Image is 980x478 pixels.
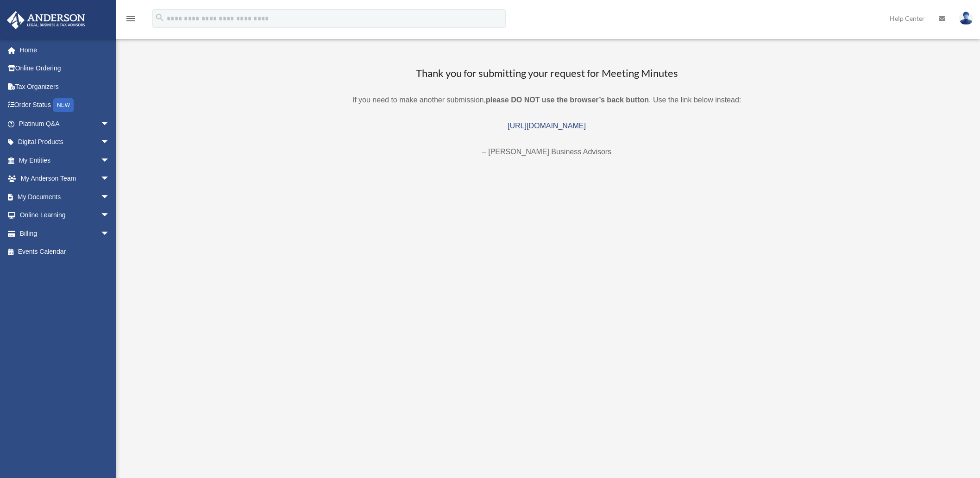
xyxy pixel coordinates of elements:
[6,133,124,151] a: Digital Productsarrow_drop_down
[6,114,124,133] a: Platinum Q&Aarrow_drop_down
[6,96,124,115] a: Order StatusNEW
[201,145,893,158] p: – [PERSON_NAME] Business Advisors
[125,13,136,24] i: menu
[6,243,124,261] a: Events Calendar
[6,206,124,225] a: Online Learningarrow_drop_down
[6,170,124,188] a: My Anderson Teamarrow_drop_down
[201,66,893,81] h3: Thank you for submitting your request for Meeting Minutes
[486,96,649,104] b: please DO NOT use the browser’s back button
[6,188,124,206] a: My Documentsarrow_drop_down
[959,12,973,25] img: User Pic
[101,114,119,133] span: arrow_drop_down
[101,224,119,243] span: arrow_drop_down
[6,77,124,96] a: Tax Organizers
[101,133,119,152] span: arrow_drop_down
[6,151,124,170] a: My Entitiesarrow_drop_down
[101,188,119,207] span: arrow_drop_down
[201,94,893,107] p: If you need to make another submission, . Use the link below instead:
[6,41,124,59] a: Home
[155,13,165,23] i: search
[101,151,119,170] span: arrow_drop_down
[101,206,119,225] span: arrow_drop_down
[125,16,136,24] a: menu
[508,122,586,130] a: [URL][DOMAIN_NAME]
[53,98,74,112] div: NEW
[4,11,88,29] img: Anderson Advisors Platinum Portal
[101,170,119,189] span: arrow_drop_down
[6,224,124,243] a: Billingarrow_drop_down
[6,59,124,78] a: Online Ordering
